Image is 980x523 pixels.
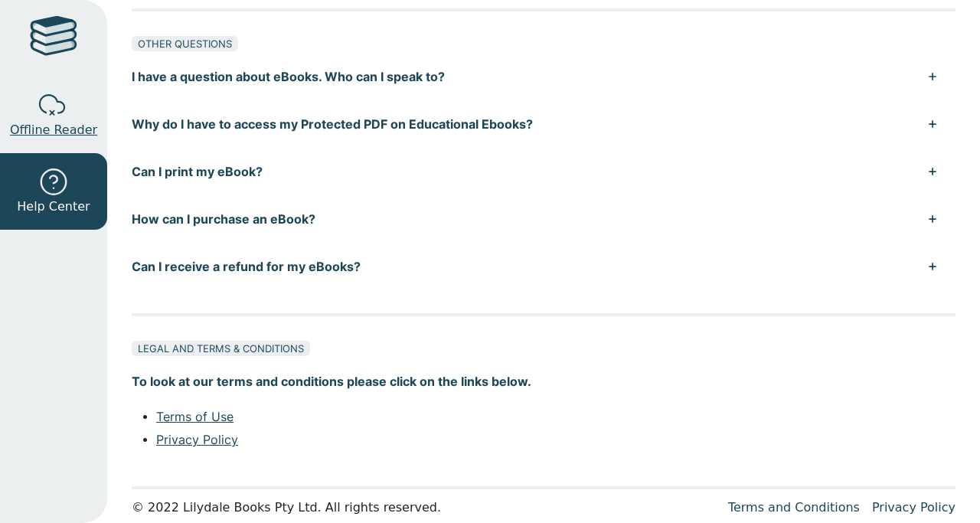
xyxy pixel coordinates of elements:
span: Help Center [17,198,90,216]
button: Why do I have to access my Protected PDF on Educational Ebooks? [132,100,955,148]
p: To look at our terms and conditions please click on the links below. [132,370,955,393]
a: Privacy Policy [156,432,238,447]
a: Privacy Policy [872,500,955,515]
a: Terms of Use [156,409,234,424]
button: I have a question about eBooks. Who can I speak to? [132,53,955,100]
button: How can I purchase an eBook? [132,195,955,243]
button: Can I receive a refund for my eBooks? [132,243,955,290]
div: LEGAL AND TERMS & CONDITIONS [132,341,310,356]
a: Terms and Conditions [728,500,860,515]
button: Can I print my eBook? [132,148,955,195]
div: © 2022 Lilydale Books Pty Ltd. All rights reserved. [132,498,716,517]
span: Offline Reader [10,121,97,139]
div: OTHER QUESTIONS [132,36,238,51]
